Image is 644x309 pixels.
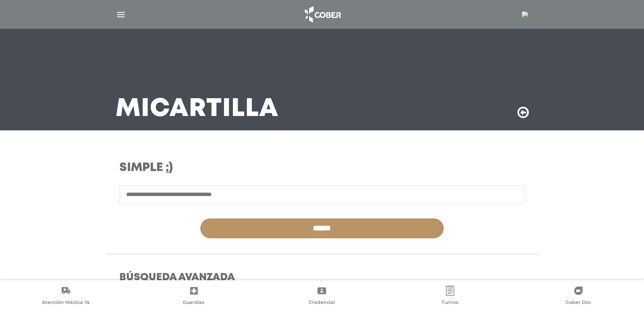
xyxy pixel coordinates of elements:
h3: Simple ;) [119,161,376,175]
span: Turnos [442,299,459,307]
img: Cober_menu-lines-white.svg [116,9,126,20]
span: Cober Doc [566,299,591,307]
img: logo_cober_home-white.png [300,4,345,25]
span: Atención Médica Ya [42,299,90,307]
a: Turnos [386,286,514,307]
a: Atención Médica Ya [2,286,130,307]
a: Cober Doc [514,286,642,307]
span: Credencial [309,299,335,307]
h4: Búsqueda Avanzada [119,272,525,284]
img: 24613 [522,11,528,18]
h3: Mi Cartilla [116,98,279,120]
a: Guardias [130,286,258,307]
a: Credencial [258,286,386,307]
span: Guardias [183,299,205,307]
